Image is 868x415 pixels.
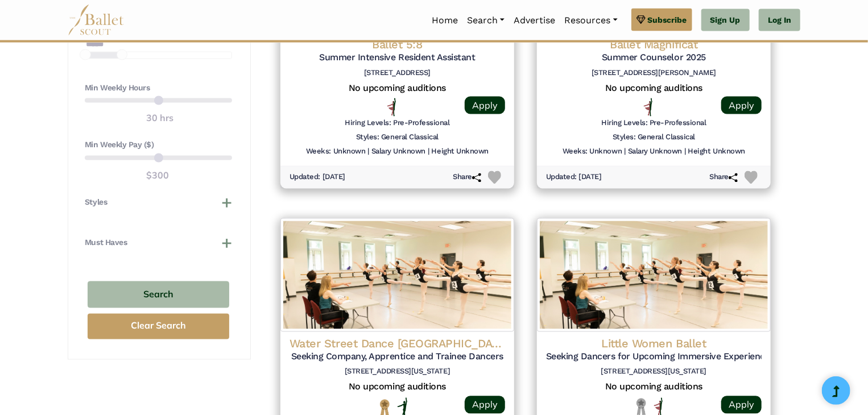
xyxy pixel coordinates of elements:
h4: Little Women Ballet [546,337,762,351]
span: Subscribe [648,14,687,26]
h6: Height Unknown [432,147,489,157]
h4: Min Weekly Hours [85,82,232,94]
output: $300 [146,169,169,184]
h5: No upcoming auditions [546,381,762,393]
img: gem.svg [636,14,646,26]
a: Apply [465,396,505,414]
h6: | [684,147,686,157]
a: Apply [465,97,505,114]
h6: [STREET_ADDRESS][US_STATE] [546,367,762,377]
a: Apply [721,97,762,114]
img: Heart [488,171,501,184]
img: Logo [537,218,771,332]
h6: Hiring Levels: Pre-Professional [601,119,706,128]
img: Logo [280,218,514,332]
a: Apply [721,396,762,414]
h4: Ballet 5:8 [290,37,505,52]
h4: Water Street Dance [GEOGRAPHIC_DATA] [290,337,505,351]
output: 30 hrs [146,111,173,126]
h6: Styles: General Classical [613,133,695,143]
button: Must Haves [85,238,232,249]
button: Styles [85,197,232,209]
h4: Must Haves [85,238,127,249]
a: Sign Up [701,9,750,32]
a: Resources [560,9,622,32]
h6: Weeks: Unknown [306,147,365,157]
a: Search [462,9,509,32]
h5: Seeking Dancers for Upcoming Immersive Experiences ([DATE]) [546,351,762,363]
a: Subscribe [631,9,692,31]
h5: No upcoming auditions [546,82,762,94]
h6: | [428,147,429,157]
h6: Share [709,173,738,182]
h5: No upcoming auditions [290,82,505,94]
h6: Salary Unknown [628,147,682,157]
h6: Weeks: Unknown [563,147,622,157]
h6: Salary Unknown [371,147,425,157]
img: All [387,98,396,117]
h6: Height Unknown [688,147,745,157]
h6: | [367,147,369,157]
h4: Min Weekly Pay ($) [85,140,232,151]
h6: Styles: General Classical [356,133,439,143]
h6: Updated: [DATE] [290,173,345,182]
h6: [STREET_ADDRESS] [290,68,505,78]
h6: Hiring Levels: Pre-Professional [345,119,449,128]
a: Advertise [509,9,560,32]
h4: Styles [85,197,107,209]
h6: [STREET_ADDRESS][PERSON_NAME] [546,68,762,78]
h6: Share [453,173,481,182]
h5: Summer Intensive Resident Assistant [290,52,505,64]
h5: Summer Counselor 2025 [546,52,762,64]
button: Clear Search [88,314,229,339]
a: Home [427,9,462,32]
img: Heart [745,171,758,184]
h6: Updated: [DATE] [546,173,602,182]
h5: Seeking Company, Apprentice and Trainee Dancers [290,351,505,363]
button: Search [88,281,229,308]
img: All [644,98,652,117]
h6: [STREET_ADDRESS][US_STATE] [290,367,505,377]
a: Log In [759,9,800,32]
h5: No upcoming auditions [290,381,505,393]
h4: Ballet Magnificat [546,37,762,52]
h6: | [624,147,626,157]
